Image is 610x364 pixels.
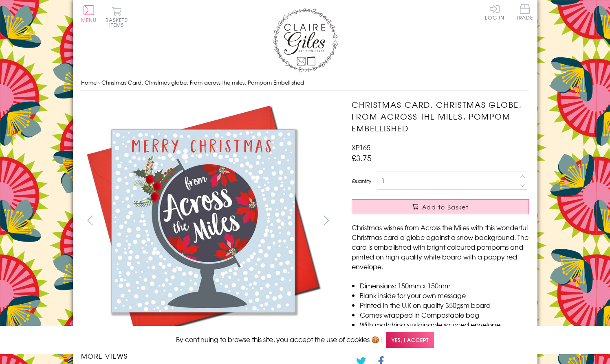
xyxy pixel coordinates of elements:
li: With matching sustainable sourced envelope [360,320,529,329]
span: XP165 [352,142,370,152]
span: Yes, I accept [386,332,434,348]
span: Add to Basket [422,203,469,211]
span: Menu [81,16,97,24]
a: Log In [485,4,504,20]
nav: breadcrumbs [81,74,529,91]
button: next [317,211,335,229]
h1: Christmas Card, Christmas globe, From across the miles, Pompom Embellished [352,99,529,134]
li: Blank inside for your own message [360,290,529,300]
span: £3.75 [352,152,372,163]
li: Printed in the U.K on quality 350gsm board [360,300,529,310]
h3: More views [81,351,336,361]
img: Christmas Card, Christmas globe, From across the miles, Pompom Embellished [335,99,580,343]
button: prev [81,211,99,229]
span: › [98,78,100,86]
a: Trade [516,4,533,22]
label: Quantity [352,177,371,185]
span: Christmas Card, Christmas globe, From across the miles, Pompom Embellished [101,78,304,86]
img: Claire Giles Greetings Cards [273,8,338,72]
a: Home [81,78,97,86]
li: Comes wrapped in Compostable bag [360,310,529,320]
button: Menu [81,5,97,22]
button: Basket0 items [106,7,128,27]
img: Christmas Card, Christmas globe, From across the miles, Pompom Embellished [81,99,325,343]
p: Christmas wishes from Across the Miles with this wonderful Christmas card a globe against a snow ... [352,222,529,271]
li: Dimensions: 150mm x 150mm [360,281,529,290]
span: 0 items [109,16,128,28]
span: Trade [516,4,533,20]
button: Add to Basket [352,199,529,214]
